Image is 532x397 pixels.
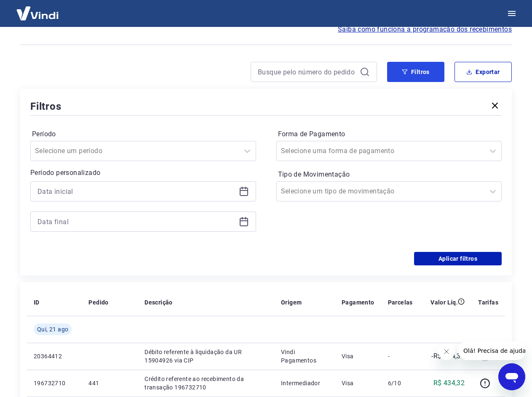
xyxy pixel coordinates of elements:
[30,100,61,113] h5: Filtros
[144,298,173,307] p: Descrição
[388,352,413,360] p: -
[430,298,458,307] p: Valor Líq.
[144,375,267,392] p: Crédito referente ao recebimento da transação 196732710
[281,379,328,387] p: Intermediador
[37,325,68,333] span: Qui, 21 ago
[478,298,498,307] p: Tarifas
[338,24,512,34] a: Saiba como funciona a programação dos recebimentos
[388,379,413,387] p: 6/10
[32,129,254,139] label: Período
[37,215,235,228] input: Data final
[414,252,502,265] button: Aplicar filtros
[5,6,71,13] span: Olá! Precisa de ajuda?
[278,129,500,139] label: Forma de Pagamento
[281,298,302,307] p: Origem
[88,298,108,307] p: Pedido
[388,298,413,307] p: Parcelas
[88,379,131,387] p: 441
[37,185,235,198] input: Data inicial
[34,352,75,360] p: 20364412
[278,169,500,180] label: Tipo de Movimentação
[387,62,444,82] button: Filtros
[281,348,328,365] p: Vindi Pagamentos
[438,343,455,360] iframe: Fechar mensagem
[342,352,374,360] p: Visa
[433,378,465,388] p: R$ 434,32
[30,168,256,178] p: Período personalizado
[258,66,356,78] input: Busque pelo número do pedido
[34,379,75,387] p: 196732710
[144,348,267,365] p: Débito referente à liquidação da UR 15904926 via CIP
[431,351,465,361] p: -R$ 434,32
[458,341,525,360] iframe: Mensagem da empresa
[454,62,512,82] button: Exportar
[498,363,525,390] iframe: Botão para abrir a janela de mensagens
[342,298,374,307] p: Pagamento
[10,0,65,26] img: Vindi
[34,298,40,307] p: ID
[342,379,374,387] p: Visa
